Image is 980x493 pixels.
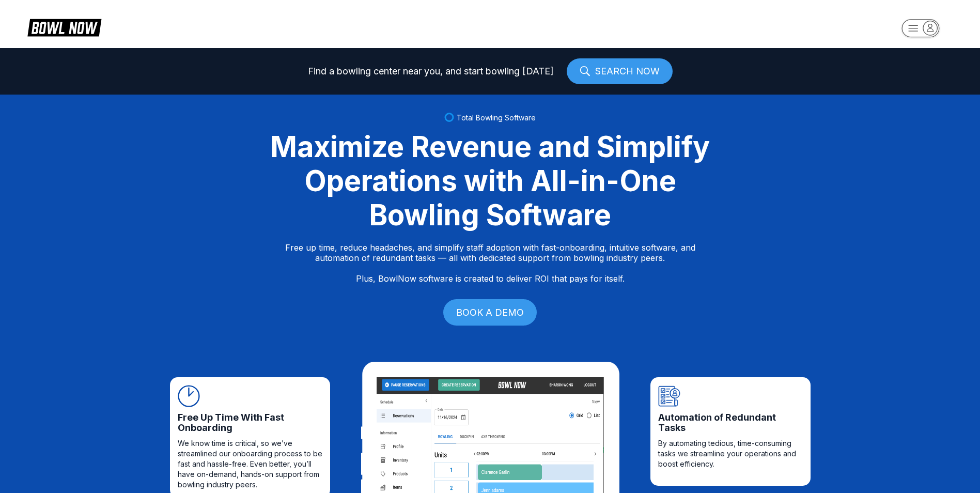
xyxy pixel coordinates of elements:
[443,299,537,326] a: BOOK A DEMO
[658,438,803,469] span: By automating tedious, time-consuming tasks we streamline your operations and boost efficiency.
[567,58,673,84] a: SEARCH NOW
[178,438,322,490] span: We know time is critical, so we’ve streamlined our onboarding process to be fast and hassle-free....
[178,412,322,433] span: Free Up Time With Fast Onboarding
[457,113,536,122] span: Total Bowling Software
[258,130,723,232] div: Maximize Revenue and Simplify Operations with All-in-One Bowling Software
[308,66,554,76] span: Find a bowling center near you, and start bowling [DATE]
[285,242,695,284] p: Free up time, reduce headaches, and simplify staff adoption with fast-onboarding, intuitive softw...
[658,412,803,433] span: Automation of Redundant Tasks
